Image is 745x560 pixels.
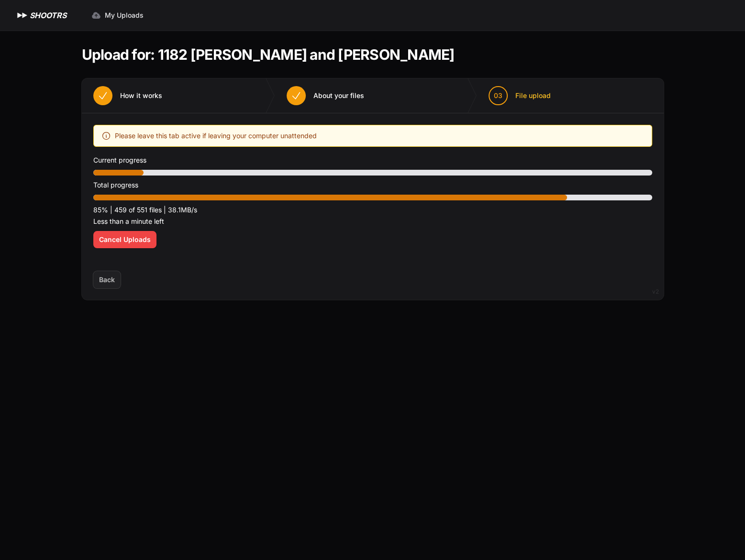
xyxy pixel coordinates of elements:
[15,10,30,21] img: SHOOTRS
[93,204,652,216] p: 85% | 459 of 551 files | 38.1MB/s
[86,7,149,24] a: My Uploads
[93,231,156,248] button: Cancel Uploads
[93,216,652,227] p: Less than a minute left
[93,179,652,191] p: Total progress
[115,130,317,142] span: Please leave this tab active if leaving your computer unattended
[275,78,376,113] button: About your files
[515,91,551,100] span: File upload
[477,78,562,113] button: 03 File upload
[30,10,67,21] h1: SHOOTRS
[120,91,162,100] span: How it works
[93,154,652,166] p: Current progress
[99,235,151,244] span: Cancel Uploads
[313,91,364,100] span: About your files
[82,78,174,113] button: How it works
[15,10,67,21] a: SHOOTRS SHOOTRS
[494,91,502,100] span: 03
[652,286,659,297] div: v2
[105,11,144,20] span: My Uploads
[82,46,455,63] h1: Upload for: 1182 [PERSON_NAME] and [PERSON_NAME]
